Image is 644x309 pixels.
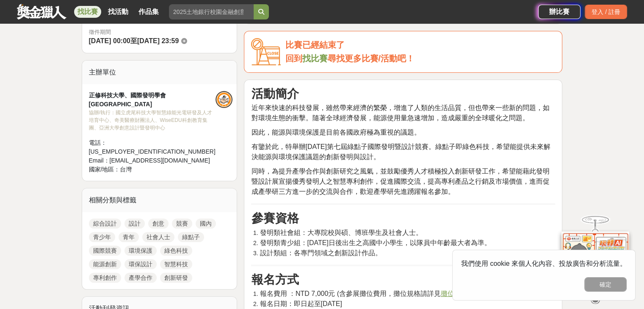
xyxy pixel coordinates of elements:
span: 尋找更多比賽/活動吧！ [327,54,415,63]
div: 正修科技大學、國際發明學會[GEOGRAPHIC_DATA] [89,91,216,109]
strong: 報名方式 [251,273,299,286]
div: 協辦/執行： 國立虎尾科技大學智慧綠能光電研發及人才培育中心、奇美醫療財團法人、WiseEDU科創教育集團、亞洲大學創意設計暨發明中心 [89,109,216,132]
span: 報名費用 ：NTD 7,000元 (含參展攤位費用，攤位規格請詳見 [260,290,441,297]
button: 確定 [584,277,627,292]
span: 設計類組：各專門領域之創新設計作品。 [260,249,381,257]
img: d2146d9a-e6f6-4337-9592-8cefde37ba6b.png [561,232,629,288]
a: 青年 [119,232,139,242]
div: 電話： [US_EMPLOYER_IDENTIFICATION_NUMBER] [89,138,216,156]
span: 同時，為提升產學合作與創新研究之風氣，並鼓勵優秀人才積極投入創新研發工作，希望能藉此發明暨設計展宣揚優秀發明人之智慧專利創作，促進國際交流，提高專利產品之行銷及市場價值，進而促成產學研三方進一步... [251,168,549,195]
a: 競賽 [172,218,192,229]
div: 比賽已經結束了 [285,38,555,52]
a: 綜合設計 [89,218,121,229]
span: 國家/地區： [89,166,120,173]
a: 青少年 [89,232,115,242]
a: 作品集 [135,6,162,18]
span: 徵件期間 [89,29,111,35]
a: 社會人士 [142,232,174,242]
a: 創新研發 [160,273,192,283]
a: 產學合作 [124,273,157,283]
span: 發明類社會組：大專院校與碩、博班學生及社會人士。 [260,229,422,236]
span: 近年來快速的科技發展，雖然帶來經濟的繁榮，增進了人類的生活品質，但也帶來一些新的問題，如對環境生態的衝擊。隨著全球經濟發展，能源使用量急速增加，造成嚴重的全球暖化之問題。 [251,104,549,121]
a: 國際競賽 [89,246,121,256]
img: Icon [251,38,281,66]
strong: 活動簡介 [251,87,299,100]
span: 我們使用 cookie 來個人化內容、投放廣告和分析流量。 [461,260,627,267]
a: 環保設計 [124,259,157,269]
span: 發明類青少組： [260,239,307,246]
a: 綠色科技 [160,246,192,256]
strong: 參賽資格 [251,212,299,225]
a: 找比賽 [74,6,101,18]
div: 登入 / 註冊 [585,5,627,19]
a: 環境保護 [124,246,157,256]
span: 報名日期：即日起至[DATE] [260,300,342,307]
span: [DATE] 23:59 [137,37,179,44]
a: 專利創作 [89,273,121,283]
span: [DATE]日後出生 [307,239,355,246]
a: 設計 [124,218,145,229]
a: 智慧科技 [160,259,192,269]
span: [DATE] 00:00 [89,37,130,44]
a: 綠點子 [178,232,204,242]
div: Email： [EMAIL_ADDRESS][DOMAIN_NAME] [89,156,216,165]
a: 創意 [148,218,169,229]
span: 台灣 [120,166,132,173]
input: 2025土地銀行校園金融創意挑戰賽：從你出發 開啟智慧金融新頁 [169,4,254,19]
u: 攤位資訊 [441,290,468,297]
span: 之高國中小學生，以隊員中年齡最大者為準。 [356,239,491,246]
span: 至 [130,37,137,44]
a: 國內 [196,218,216,229]
span: 回到 [285,54,302,63]
a: 找活動 [105,6,132,18]
a: 辦比賽 [538,5,580,19]
div: 相關分類與標籤 [82,188,237,212]
a: 找比賽 [302,54,327,63]
a: 攤位資訊 [441,290,468,297]
span: 因此，能源與環境保護是目前各國政府極為重視的議題。 [251,129,420,136]
div: 主辦單位 [82,61,237,84]
span: 有鑒於此，特舉辦[DATE]第七屆綠點子國際發明暨設計競賽。綠點子即綠色科技，希望能提供未來解決能源與環境保護議題的創新發明與設計。 [251,143,550,160]
a: 能源創新 [89,259,121,269]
